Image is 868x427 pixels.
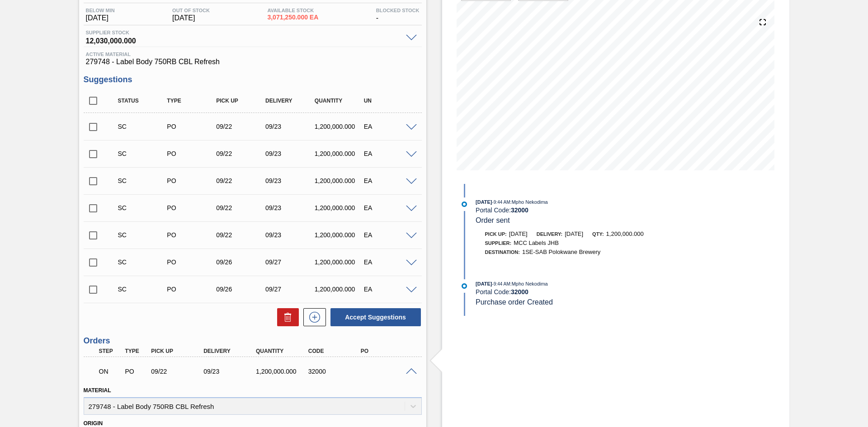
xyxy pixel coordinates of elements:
[263,204,318,211] div: 09/23/2025
[116,258,170,266] div: Suggestion Created
[263,123,318,130] div: 09/23/2025
[592,231,604,237] span: Qty:
[214,177,269,184] div: 09/22/2025
[330,308,421,326] button: Accept Suggestions
[362,150,416,157] div: EA
[116,177,170,184] div: Suggestion Created
[362,204,416,211] div: EA
[312,286,367,293] div: 1,200,000.000
[492,282,510,286] span: - 9:44 AM
[123,348,150,354] div: Type
[326,307,422,327] div: Accept Suggestions
[476,199,492,205] span: [DATE]
[214,204,269,211] div: 09/22/2025
[306,368,365,375] div: 32000
[362,98,416,104] div: UN
[374,8,422,22] div: -
[263,231,318,239] div: 09/23/2025
[165,98,219,104] div: Type
[462,283,467,289] img: atual
[537,231,562,237] span: Delivery:
[86,14,115,22] span: [DATE]
[116,98,170,104] div: Status
[510,281,548,286] span: : Mpho Nekodima
[485,249,520,255] span: Destination:
[362,231,416,239] div: EA
[485,231,507,237] span: Pick up:
[123,368,150,375] div: Purchase order
[84,336,422,346] h3: Orders
[462,202,467,207] img: atual
[116,286,170,293] div: Suggestion Created
[214,286,269,293] div: 09/26/2025
[362,177,416,184] div: EA
[522,249,600,255] span: 1SE-SAB Polokwane Brewery
[362,123,416,130] div: EA
[263,98,318,104] div: Delivery
[312,123,367,130] div: 1,200,000.000
[172,14,210,22] span: [DATE]
[86,52,420,57] span: Active Material
[214,98,269,104] div: Pick up
[312,98,367,104] div: Quantity
[116,150,170,157] div: Suggestion Created
[273,308,299,326] div: Delete Suggestions
[214,150,269,157] div: 09/22/2025
[306,348,365,354] div: Code
[86,8,115,13] span: Below Min
[116,231,170,239] div: Suggestion Created
[312,258,367,266] div: 1,200,000.000
[510,199,548,205] span: : Mpho Nekodima
[86,30,401,35] span: Supplier Stock
[84,75,422,84] h3: Suggestions
[312,177,367,184] div: 1,200,000.000
[97,361,124,381] div: Negotiating Order
[476,216,510,224] span: Order sent
[606,230,644,237] span: 1,200,000.000
[165,150,219,157] div: Purchase order
[359,348,417,354] div: PO
[116,204,170,211] div: Suggestion Created
[476,298,553,306] span: Purchase order Created
[511,206,528,214] strong: 32000
[165,123,219,130] div: Purchase order
[476,288,690,296] div: Portal Code:
[362,286,416,293] div: EA
[86,58,420,66] span: 279748 - Label Body 750RB CBL Refresh
[254,368,312,375] div: 1,200,000.000
[165,177,219,184] div: Purchase order
[376,8,420,13] span: Blocked Stock
[476,281,492,286] span: [DATE]
[214,231,269,239] div: 09/22/2025
[263,258,318,266] div: 09/27/2025
[84,387,111,394] label: Material
[267,14,318,21] span: 3,071,250.000 EA
[165,204,219,211] div: Purchase order
[214,123,269,130] div: 09/22/2025
[362,258,416,266] div: EA
[149,348,208,354] div: Pick up
[299,308,326,326] div: New suggestion
[86,35,401,44] span: 12,030,000.000
[116,123,170,130] div: Suggestion Created
[485,240,512,246] span: Supplier:
[254,348,312,354] div: Quantity
[201,368,260,375] div: 09/23/2025
[214,258,269,266] div: 09/26/2025
[165,258,219,266] div: Purchase order
[201,348,260,354] div: Delivery
[172,8,210,13] span: Out Of Stock
[165,286,219,293] div: Purchase order
[263,177,318,184] div: 09/23/2025
[312,150,367,157] div: 1,200,000.000
[165,231,219,239] div: Purchase order
[509,230,528,237] span: [DATE]
[84,420,103,427] label: Origin
[514,239,559,246] span: MCC Labels JHB
[511,288,528,296] strong: 32000
[97,348,124,354] div: Step
[476,206,690,214] div: Portal Code:
[312,231,367,239] div: 1,200,000.000
[565,230,583,237] span: [DATE]
[267,8,318,13] span: Available Stock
